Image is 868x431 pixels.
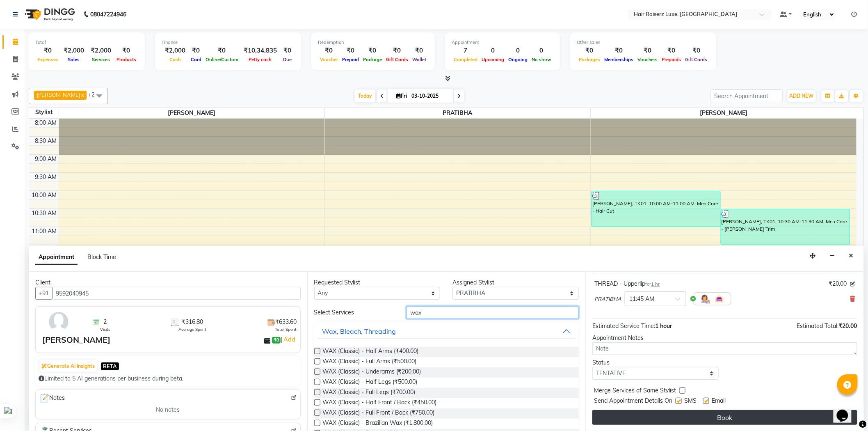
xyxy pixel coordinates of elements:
[167,57,183,62] span: Cash
[59,108,324,118] span: [PERSON_NAME]
[592,334,857,342] div: Appointment Notes
[37,92,80,98] span: [PERSON_NAME]
[651,281,660,287] span: 1 hr
[323,357,417,367] span: WAX (Classic) - Full Arms (₹500.00)
[594,386,676,397] span: Merge Services of Same Stylist
[60,46,87,55] div: ₹2,000
[280,46,295,55] div: ₹0
[101,362,119,370] span: BETA
[189,46,203,55] div: ₹0
[591,108,857,118] span: [PERSON_NAME]
[384,46,410,55] div: ₹0
[530,57,553,62] span: No show
[845,250,857,262] button: Close
[577,57,602,62] span: Packages
[790,93,814,99] span: ADD NEW
[594,280,660,288] div: THREAD - Upperlip
[323,398,437,408] span: WAX (Classic) - Half Front / Back (₹450.00)
[179,326,207,332] span: Average Spent
[189,57,203,62] span: Card
[272,337,281,344] span: ₹0
[87,46,114,55] div: ₹2,000
[39,374,297,383] div: Limited to 5 AI generations per business during beta.
[314,278,441,287] div: Requested Stylist
[355,89,375,102] span: Today
[788,90,816,102] button: ADD NEW
[34,155,59,163] div: 9:00 AM
[660,46,683,55] div: ₹0
[80,92,84,98] a: x
[322,326,396,336] div: Wax, Bleach, Threading
[240,46,280,55] div: ₹10,34,835
[409,90,450,102] input: 2025-10-03
[592,322,655,330] span: Estimated Service Time:
[162,39,295,46] div: Finance
[452,57,480,62] span: Completed
[839,322,857,330] span: ₹20.00
[715,294,724,304] img: Interior.png
[90,57,112,62] span: Services
[506,57,530,62] span: Ongoing
[203,46,240,55] div: ₹0
[282,335,297,344] a: Add
[602,57,635,62] span: Memberships
[35,278,301,287] div: Client
[87,253,116,261] span: Block Time
[35,250,78,265] span: Appointment
[103,318,107,326] span: 2
[829,280,847,288] span: ₹20.00
[384,57,410,62] span: Gift Cards
[594,295,621,303] span: PRATIBHA
[602,46,635,55] div: ₹0
[394,93,409,99] span: Fri
[711,89,783,102] input: Search Appointment
[114,57,138,62] span: Products
[452,278,579,287] div: Assigned Stylist
[592,358,719,367] div: Status
[30,227,59,236] div: 11:00 AM
[635,46,660,55] div: ₹0
[655,322,672,330] span: 1 hour
[577,46,602,55] div: ₹0
[47,310,71,334] img: avatar
[275,318,297,326] span: ₹633.60
[834,398,860,423] iframe: chat widget
[361,46,384,55] div: ₹0
[35,57,60,62] span: Expenses
[34,173,59,181] div: 9:30 AM
[203,57,240,62] span: Online/Custom
[90,3,126,26] b: 08047224946
[683,57,710,62] span: Gift Cards
[323,378,418,388] span: WAX (Classic) - Half Legs (₹500.00)
[410,57,428,62] span: Wallet
[318,57,340,62] span: Voucher
[592,410,857,425] button: Book
[645,281,660,287] small: for
[29,108,59,117] div: Stylist
[340,46,361,55] div: ₹0
[323,367,421,378] span: WAX (Classic) - Underarms (₹200.00)
[684,397,697,407] span: SMS
[323,388,416,398] span: WAX (Classic) - Full Legs (₹700.00)
[340,57,361,62] span: Prepaid
[88,91,101,98] span: +2
[275,326,297,332] span: Total Spent
[594,397,672,407] span: Send Appointment Details On
[162,46,189,55] div: ₹2,000
[247,57,274,62] span: Petty cash
[35,287,53,300] button: +91
[21,3,77,26] img: logo
[480,57,506,62] span: Upcoming
[660,57,683,62] span: Prepaids
[100,326,110,332] span: Visits
[683,46,710,55] div: ₹0
[156,406,180,414] span: No notes
[52,287,301,300] input: Search by Name/Mobile/Email/Code
[30,245,59,254] div: 11:30 AM
[506,46,530,55] div: 0
[34,119,59,127] div: 8:00 AM
[592,191,720,227] div: [PERSON_NAME], TK01, 10:00 AM-11:00 AM, Men Care - Hair Cut
[281,335,297,344] span: |
[114,46,138,55] div: ₹0
[30,209,59,218] div: 10:30 AM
